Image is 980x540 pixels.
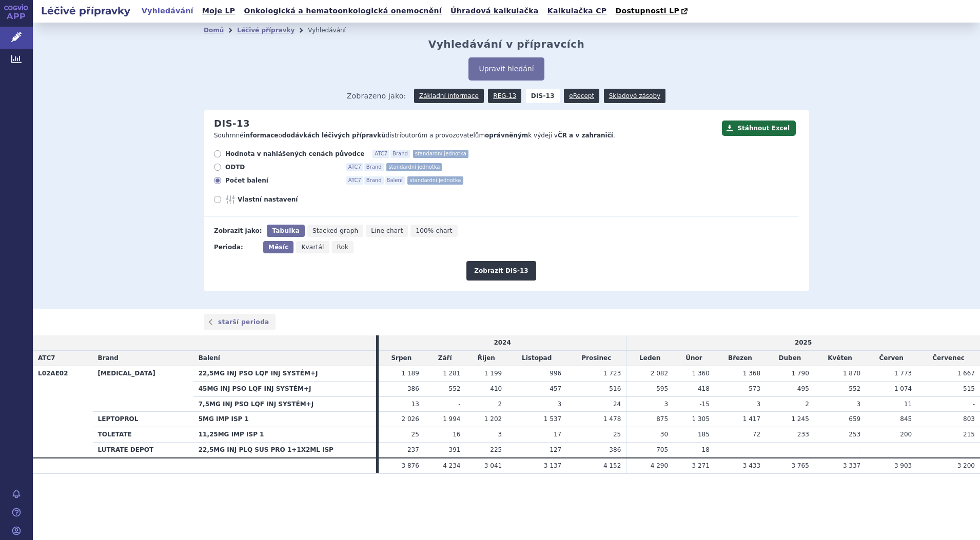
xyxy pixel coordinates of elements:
span: 3 137 [544,462,561,469]
td: Září [424,351,466,366]
th: 5MG IMP ISP 1 [193,412,376,427]
span: 11 [904,401,912,408]
a: Domů [204,27,224,34]
span: Brand [390,150,410,158]
span: - [973,446,975,453]
a: starší perioda [204,314,276,330]
span: 659 [849,415,860,423]
span: ODTD [225,163,338,171]
a: Léčivé přípravky [237,27,295,34]
span: 3 765 [791,462,809,469]
a: Základní informace [414,89,484,103]
span: 386 [407,385,419,392]
td: Červenec [917,351,980,366]
button: Upravit hledání [468,57,544,81]
strong: ČR a v zahraničí [558,132,613,139]
span: -15 [699,401,710,408]
th: L02AE02 [33,366,93,457]
span: 200 [900,431,912,438]
span: 1 281 [443,370,460,377]
span: Balení [199,354,220,362]
span: 225 [490,446,502,453]
a: Úhradová kalkulačka [447,4,542,18]
span: - [458,401,460,408]
td: 2024 [379,335,626,350]
span: 237 [407,446,419,453]
div: Perioda: [214,241,258,253]
span: 457 [550,385,561,392]
div: Zobrazit jako: [214,225,262,237]
span: Balení [385,176,405,185]
th: LUTRATE DEPOT [93,442,193,457]
span: 705 [656,446,668,453]
li: Vyhledávání [308,23,359,38]
span: - [973,401,975,408]
span: 3 433 [743,462,760,469]
span: 1 723 [603,370,621,377]
span: 1 773 [894,370,912,377]
a: Onkologická a hematoonkologická onemocnění [241,4,445,18]
td: Říjen [466,351,507,366]
td: Březen [715,351,766,366]
span: 2 [498,401,502,408]
span: 1 537 [544,415,561,423]
span: 552 [849,385,860,392]
span: 30 [660,431,668,438]
span: 17 [554,431,561,438]
span: Dostupnosti LP [615,7,679,15]
td: Prosinec [566,351,626,366]
span: Hodnota v nahlášených cenách původce [225,150,364,158]
span: Line chart [371,227,403,234]
span: 845 [900,415,912,423]
span: 515 [963,385,975,392]
span: 4 234 [443,462,460,469]
span: 875 [656,415,668,423]
span: 1 417 [743,415,760,423]
span: ATC7 [346,176,363,185]
span: 595 [656,385,668,392]
span: 3 337 [843,462,860,469]
a: Kalkulačka CP [544,4,610,18]
td: Srpen [379,351,424,366]
span: Počet balení [225,176,338,185]
span: 215 [963,431,975,438]
td: Květen [814,351,866,366]
span: - [807,446,809,453]
span: 1 189 [401,370,419,377]
td: Listopad [507,351,566,366]
span: Kvartál [301,244,324,251]
span: 1 360 [692,370,709,377]
span: Měsíc [268,244,288,251]
span: 13 [411,401,419,408]
span: 185 [698,431,710,438]
span: ATC7 [346,163,363,171]
span: 2 082 [651,370,668,377]
span: Rok [337,244,349,251]
span: 3 [664,401,669,408]
span: 25 [411,431,419,438]
span: 100% chart [416,227,452,234]
span: Vlastní nastavení [238,195,350,204]
th: [MEDICAL_DATA] [93,366,193,411]
h2: Léčivé přípravky [33,4,139,18]
th: 22,5MG INJ PSO LQF INJ SYSTÉM+J [193,366,376,381]
span: 1 368 [743,370,760,377]
span: standardní jednotka [386,163,442,171]
span: 253 [849,431,860,438]
span: 2 026 [401,415,419,423]
span: 516 [609,385,621,392]
th: 45MG INJ PSO LQF INJ SYSTÉM+J [193,381,376,396]
span: 1 199 [484,370,502,377]
span: 410 [490,385,502,392]
span: 3 041 [484,462,502,469]
span: Brand [364,163,384,171]
span: - [910,446,912,453]
span: 996 [550,370,561,377]
span: 72 [753,431,760,438]
a: Skladové zásoby [604,89,665,103]
a: Dostupnosti LP [612,4,693,18]
th: LEPTOPROL [93,412,193,427]
td: 2025 [626,335,980,350]
span: 3 903 [894,462,912,469]
span: 25 [613,431,621,438]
